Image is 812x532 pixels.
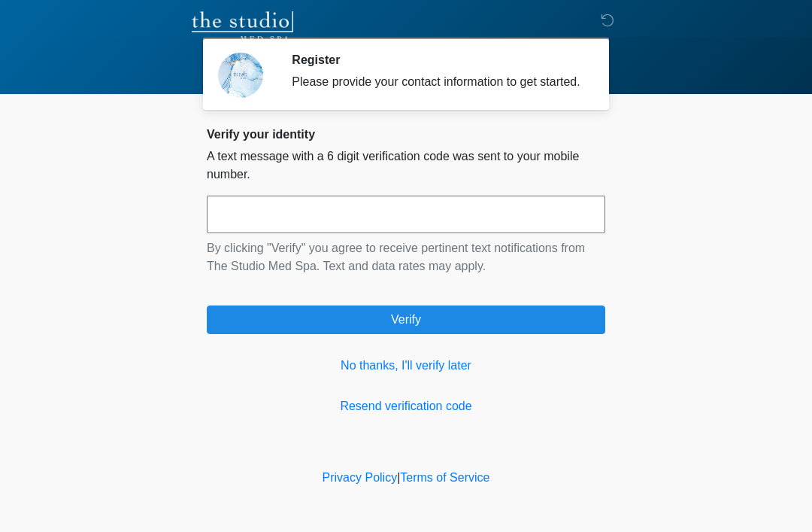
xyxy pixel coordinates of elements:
a: Privacy Policy [323,471,398,484]
a: No thanks, I'll verify later [207,357,605,375]
div: Please provide your contact information to get started. [292,73,583,91]
a: Terms of Service [400,471,489,484]
a: | [397,471,400,484]
h2: Register [292,53,583,67]
h2: Verify your identity [207,127,605,141]
img: The Studio Med Spa Logo [192,11,293,41]
p: By clicking "Verify" you agree to receive pertinent text notifications from The Studio Med Spa. T... [207,239,605,275]
img: Agent Avatar [218,53,263,98]
button: Verify [207,306,605,334]
a: Resend verification code [207,397,605,415]
p: A text message with a 6 digit verification code was sent to your mobile number. [207,147,605,184]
